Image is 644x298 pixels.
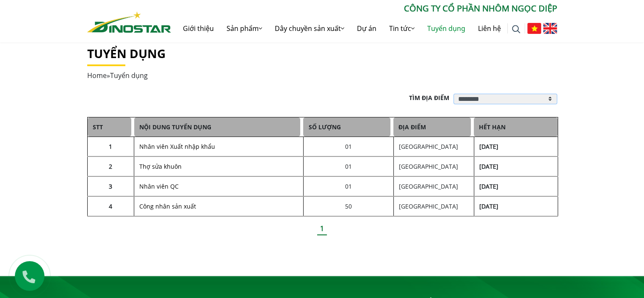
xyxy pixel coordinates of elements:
[527,23,541,34] img: Tiếng Việt
[393,137,474,157] td: [GEOGRAPHIC_DATA]
[87,196,134,216] td: 4
[87,47,557,61] h1: Tuyển dụng
[139,162,182,170] a: Thợ sửa khuôn
[409,93,453,102] p: Tìm địa điểm
[512,25,520,33] img: search
[139,182,179,190] a: Nhân viên QC
[87,156,134,176] td: 2
[474,137,558,157] td: [DATE]
[383,15,421,42] a: Tin tức
[87,176,134,196] td: 3
[303,117,390,136] span: Số lượng
[543,23,557,34] img: English
[474,176,558,196] td: [DATE]
[474,156,558,176] td: [DATE]
[421,15,472,42] a: Tuyển dụng
[110,71,148,80] span: Tuyển dụng
[303,176,393,196] td: 01
[393,176,474,196] td: [GEOGRAPHIC_DATA]
[393,156,474,176] td: [GEOGRAPHIC_DATA]
[134,117,301,136] span: Nội dung tuyển dụng
[393,117,471,136] span: Địa điểm
[87,71,148,80] span: »
[317,223,327,235] a: 1
[303,137,393,157] td: 01
[88,117,131,136] span: STT
[87,71,107,80] a: Home
[393,196,474,216] td: [GEOGRAPHIC_DATA]
[303,196,393,216] td: 50
[139,202,196,210] a: Công nhân sản xuất
[87,137,134,157] td: 1
[139,142,215,150] a: Nhân viên Xuất nhập khẩu
[303,156,393,176] td: 01
[351,15,383,42] a: Dự án
[472,15,507,42] a: Liên hệ
[474,196,558,216] td: [DATE]
[268,15,351,42] a: Dây chuyền sản xuất
[220,15,268,42] a: Sản phẩm
[171,2,557,15] p: CÔNG TY CỔ PHẦN NHÔM NGỌC DIỆP
[87,11,171,33] img: Nhôm Dinostar
[474,117,557,136] span: Hết hạn
[177,15,220,42] a: Giới thiệu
